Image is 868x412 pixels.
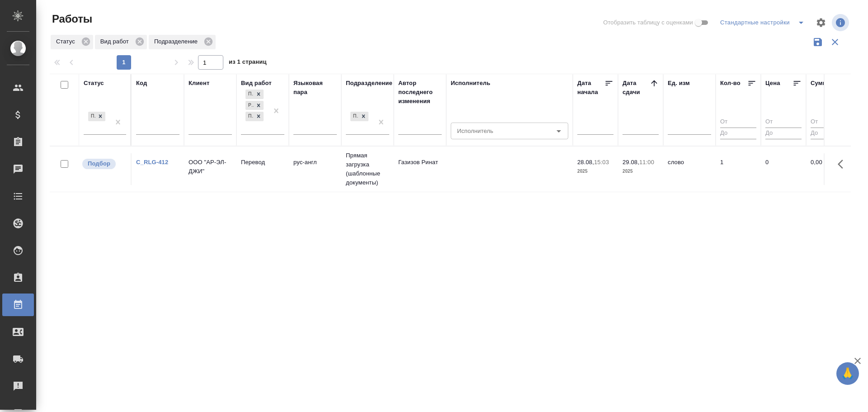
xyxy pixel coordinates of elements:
[761,153,806,185] td: 0
[88,159,110,168] p: Подбор
[289,153,341,185] td: рус-англ
[577,159,594,166] p: 28.08,
[663,153,716,185] td: слово
[594,159,609,166] p: 15:03
[810,12,832,33] span: Настроить таблицу
[245,89,264,100] div: Перевод, Редактура, Постредактура машинного перевода
[87,111,106,122] div: Подбор
[245,112,254,121] div: Постредактура машинного перевода
[603,18,693,27] span: Отобразить таблицу с оценками
[826,33,844,51] button: Сбросить фильтры
[623,159,639,166] p: 29.08,
[245,101,254,110] div: Редактура
[811,117,847,128] input: От
[806,153,851,185] td: 0,00 ₽
[346,79,392,88] div: Подразделение
[293,79,337,97] div: Языковая пара
[552,125,565,137] button: Open
[623,167,659,176] p: 2025
[245,111,264,122] div: Перевод, Редактура, Постредактура машинного перевода
[720,79,741,88] div: Кол-во
[84,79,104,88] div: Статус
[811,128,847,139] input: До
[394,153,446,185] td: Газизов Ринат
[668,79,690,88] div: Ед. изм
[229,57,267,70] span: из 1 страниц
[241,79,272,88] div: Вид работ
[836,362,859,385] button: 🙏
[623,79,650,97] div: Дата сдачи
[840,364,855,383] span: 🙏
[51,35,93,49] div: Статус
[451,79,491,88] div: Исполнитель
[718,15,810,30] div: split button
[245,90,254,99] div: Перевод
[95,35,147,49] div: Вид работ
[720,117,756,128] input: От
[716,153,761,185] td: 1
[811,79,830,88] div: Сумма
[349,111,369,122] div: Прямая загрузка (шаблонные документы)
[577,167,613,176] p: 2025
[136,79,147,88] div: Код
[350,112,359,121] div: Прямая загрузка (шаблонные документы)
[832,153,854,175] button: Здесь прячутся важные кнопки
[241,158,284,167] p: Перевод
[639,159,654,166] p: 11:00
[809,33,826,51] button: Сохранить фильтры
[398,79,442,106] div: Автор последнего изменения
[100,37,132,46] p: Вид работ
[577,79,604,97] div: Дата начала
[720,128,756,139] input: До
[189,79,209,88] div: Клиент
[136,159,168,166] a: C_RLG-412
[189,158,232,176] p: ООО "АР-ЭЛ-ДЖИ"
[154,37,201,46] p: Подразделение
[50,12,92,26] span: Работы
[765,79,780,88] div: Цена
[765,128,802,139] input: До
[56,37,78,46] p: Статус
[81,158,126,170] div: Можно подбирать исполнителей
[245,100,264,111] div: Перевод, Редактура, Постредактура машинного перевода
[832,14,851,31] span: Посмотреть информацию
[765,117,802,128] input: От
[341,147,394,192] td: Прямая загрузка (шаблонные документы)
[149,35,216,49] div: Подразделение
[88,112,95,121] div: Подбор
